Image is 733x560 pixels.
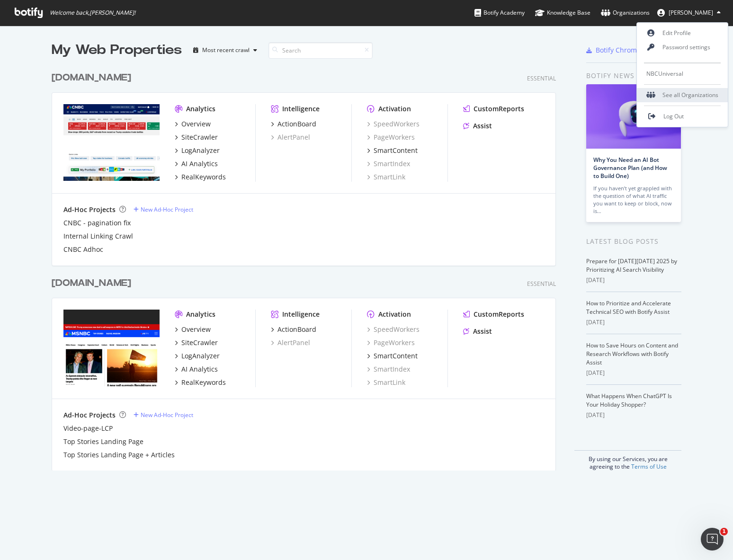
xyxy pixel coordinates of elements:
[181,378,226,387] div: RealKeywords
[181,338,218,347] div: SiteCrawler
[378,104,411,114] div: Activation
[175,159,218,169] a: AI Analytics
[175,364,218,374] a: AI Analytics
[175,172,226,182] a: RealKeywords
[367,159,410,169] a: SmartIndex
[175,378,226,387] a: RealKeywords
[586,299,671,316] a: How to Prioritize and Accelerate Technical SEO with Botify Assist
[175,133,218,142] a: SiteCrawler
[637,109,728,124] a: Log Out
[268,42,373,59] input: Search
[175,325,211,334] a: Overview
[586,257,677,274] a: Prepare for [DATE][DATE] 2025 by Prioritizing AI Search Visibility
[282,310,320,319] div: Intelligence
[52,71,135,85] a: [DOMAIN_NAME]
[175,338,218,347] a: SiteCrawler
[527,74,556,82] div: Essential
[181,172,226,182] div: RealKeywords
[463,327,492,336] a: Assist
[175,146,220,155] a: LogAnalyzer
[474,310,524,319] div: CustomReports
[63,231,133,241] a: Internal Linking Crawl
[181,351,220,361] div: LogAnalyzer
[586,276,681,284] div: [DATE]
[367,172,405,182] a: SmartLink
[601,8,650,18] div: Organizations
[367,378,405,387] a: SmartLink
[63,437,143,446] a: Top Stories Landing Page
[646,70,683,78] span: NBCUniversal
[367,364,410,374] div: SmartIndex
[63,424,113,433] a: Video-page-LCP
[282,104,320,114] div: Intelligence
[271,338,310,347] a: AlertPanel
[669,9,713,17] span: Ryan Sammy
[52,71,131,85] div: [DOMAIN_NAME]
[473,327,492,336] div: Assist
[271,133,310,142] div: AlertPanel
[63,205,116,214] div: Ad-Hoc Projects
[63,410,116,420] div: Ad-Hoc Projects
[63,310,160,386] img: msnbc.com
[586,236,681,247] div: Latest Blog Posts
[134,205,193,213] a: New Ad-Hoc Project
[596,45,662,55] div: Botify Chrome Plugin
[141,411,193,419] div: New Ad-Hoc Project
[367,133,415,142] a: PageWorkers
[474,8,525,18] div: Botify Academy
[181,364,218,374] div: AI Analytics
[271,325,316,334] a: ActionBoard
[535,8,590,18] div: Knowledge Base
[586,71,681,81] div: Botify news
[637,26,728,40] a: Edit Profile
[271,119,316,129] a: ActionBoard
[202,47,250,53] div: Most recent crawl
[367,325,420,334] a: SpeedWorkers
[574,450,681,471] div: By using our Services, you are agreeing to the
[474,104,524,114] div: CustomReports
[186,310,215,319] div: Analytics
[463,104,524,114] a: CustomReports
[186,104,215,114] div: Analytics
[586,318,681,327] div: [DATE]
[374,146,418,155] div: SmartContent
[52,41,182,60] div: My Web Properties
[367,119,420,129] a: SpeedWorkers
[586,392,672,409] a: What Happens When ChatGPT Is Your Holiday Shopper?
[175,119,211,129] a: Overview
[63,245,103,254] a: CNBC Adhoc
[367,146,418,155] a: SmartContent
[637,88,728,102] div: See all Organizations
[586,45,662,55] a: Botify Chrome Plugin
[63,104,160,181] img: cnbc.com
[586,84,681,149] img: Why You Need an AI Bot Governance Plan (and How to Build One)
[367,338,415,347] a: PageWorkers
[63,450,175,460] a: Top Stories Landing Page + Articles
[586,411,681,419] div: [DATE]
[527,280,556,288] div: Essential
[181,133,218,142] div: SiteCrawler
[181,119,211,129] div: Overview
[63,218,131,228] a: CNBC - pagination fix
[52,60,563,471] div: grid
[277,119,316,129] div: ActionBoard
[181,146,220,155] div: LogAnalyzer
[473,121,492,131] div: Assist
[720,528,728,535] span: 1
[189,43,261,58] button: Most recent crawl
[134,411,193,419] a: New Ad-Hoc Project
[50,9,135,17] span: Welcome back, [PERSON_NAME] !
[277,325,316,334] div: ActionBoard
[593,185,674,215] div: If you haven’t yet grappled with the question of what AI traffic you want to keep or block, now is…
